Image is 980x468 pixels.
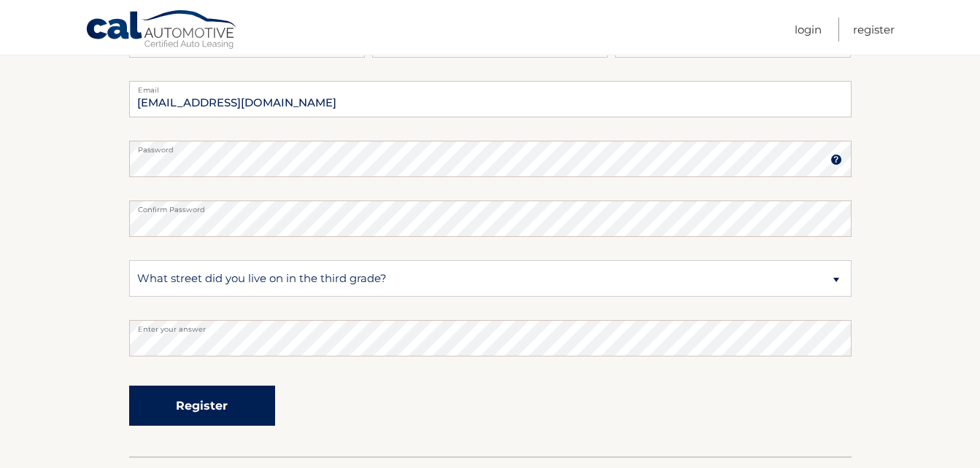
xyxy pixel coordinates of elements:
[853,17,895,42] a: Register
[85,9,239,52] a: Cal Automotive
[129,320,852,332] label: Enter your answer
[129,386,275,426] button: Register
[830,154,842,165] img: tooltip.svg
[129,200,852,212] label: Confirm Password
[795,17,822,42] a: Login
[129,81,852,93] label: Email
[129,141,852,152] label: Password
[129,81,852,117] input: Email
